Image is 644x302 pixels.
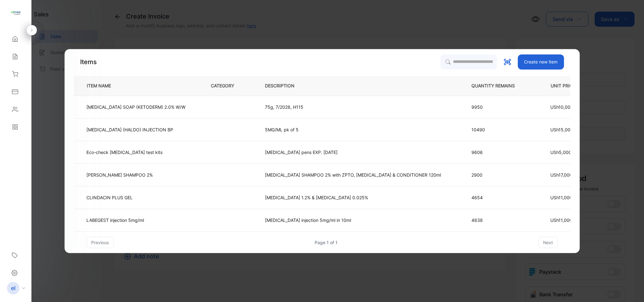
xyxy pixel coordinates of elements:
img: logo [11,8,20,18]
p: [MEDICAL_DATA] SOAP (KETODERM) 2.0% W/W [86,104,185,110]
p: CATEGORY [211,82,244,89]
p: [MEDICAL_DATA] injection 5mg/ml in 10ml [265,217,351,223]
p: [MEDICAL_DATA] 1.2% & [MEDICAL_DATA] 0.025% [265,194,368,201]
span: USh10,000.00 [550,104,580,110]
iframe: LiveChat chat widget [618,276,644,302]
p: 9606 [471,149,525,156]
span: USh5,000.00 [550,150,578,155]
p: ITEM NAME [84,82,121,89]
p: 75g, 7/2028, H115 [265,104,330,110]
p: CLINDACIN PLUS GEL [86,194,133,201]
p: 2900 [471,172,525,178]
span: USh15,000.00 [550,127,580,132]
div: Page 1 of 1 [315,239,338,246]
p: [MEDICAL_DATA] pens EXP. [DATE] [265,149,338,156]
p: LABEGEST injection 5mg/ml [86,217,144,223]
p: 9950 [471,104,525,110]
p: [MEDICAL_DATA] SHAMPOO 2% with ZPTO, [MEDICAL_DATA] & CONDITIONER 120ml [265,172,441,178]
button: Create new item [518,54,564,69]
p: Eco-check [MEDICAL_DATA] test kits [86,149,162,156]
p: UNIT PRICE [546,82,595,89]
span: USh11,000.00 [550,195,579,200]
p: QUANTITY REMAINS [471,82,525,89]
p: 4654 [471,194,525,201]
span: USh17,000.00 [550,172,579,178]
p: el [11,284,15,292]
button: next [538,237,558,248]
p: 5MG/ML pk of 5 [265,126,330,133]
p: DESCRIPTION [265,82,305,89]
p: 10490 [471,126,525,133]
p: [MEDICAL_DATA] (HALDO) INJECTION BP [86,126,173,133]
p: Items [80,57,97,67]
p: 4838 [471,217,525,223]
span: USh11,000.00 [550,217,579,223]
button: previous [86,237,114,248]
p: [PERSON_NAME] SHAMPOO 2% [86,172,153,178]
